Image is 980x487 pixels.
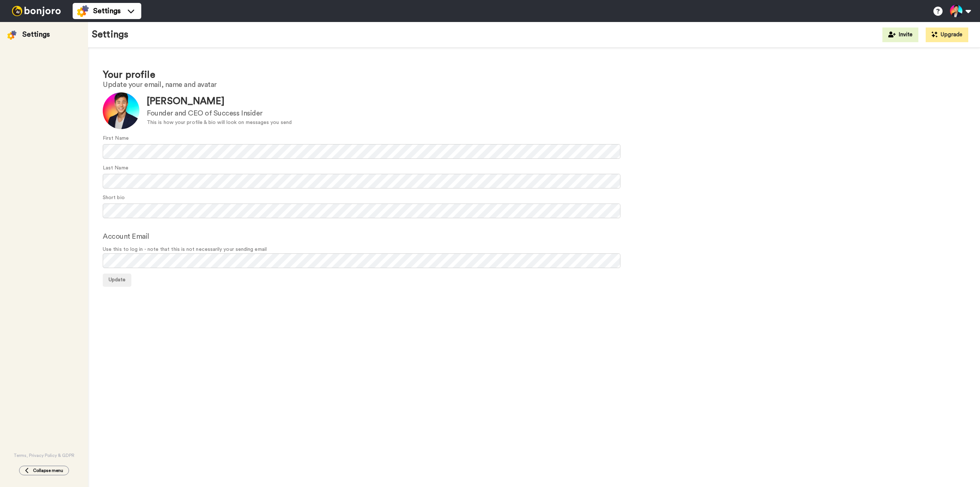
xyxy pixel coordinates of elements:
[103,164,128,172] label: Last Name
[93,6,121,16] span: Settings
[147,119,292,127] div: This is how your profile & bio will look on messages you send
[882,28,918,42] button: Invite
[926,28,968,42] button: Upgrade
[92,29,128,40] h1: Settings
[103,70,965,80] h1: Your profile
[7,30,17,40] img: settings-colored.svg
[103,231,149,242] label: Account Email
[103,135,129,142] label: First Name
[77,5,89,17] img: settings-colored.svg
[147,108,292,119] div: Founder and CEO of Success Insider
[109,277,125,282] span: Update
[9,6,64,16] img: bj-logo-header-white.svg
[147,95,292,108] div: [PERSON_NAME]
[33,468,63,473] span: Collapse menu
[103,274,131,287] button: Update
[103,81,965,89] h2: Update your email, name and avatar
[103,194,125,202] label: Short bio
[103,246,965,253] span: Use this to log in - note that this is not necessarily your sending email
[22,29,50,40] div: Settings
[19,466,69,475] button: Collapse menu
